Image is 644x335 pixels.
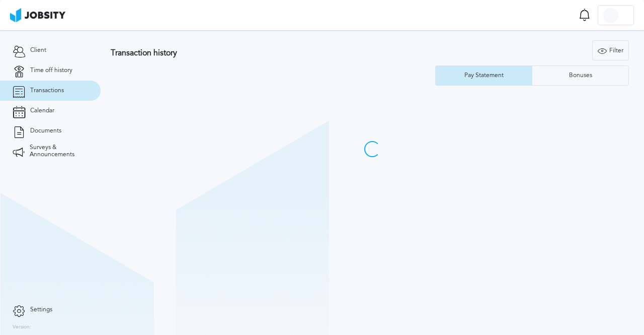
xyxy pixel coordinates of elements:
[30,67,72,74] span: Time off history
[435,65,532,86] button: Pay Statement
[30,144,88,158] span: Surveys & Announcements
[593,41,628,61] div: Filter
[459,72,509,79] div: Pay Statement
[30,107,54,114] span: Calendar
[592,40,629,60] button: Filter
[564,72,597,79] div: Bonuses
[30,47,46,54] span: Client
[30,87,64,94] span: Transactions
[111,48,393,57] h3: Transaction history
[10,8,65,22] img: ab4bad089aa723f57921c736e9817d99.png
[532,65,629,86] button: Bonuses
[30,127,61,135] span: Documents
[13,324,31,330] label: Version:
[30,306,52,313] span: Settings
